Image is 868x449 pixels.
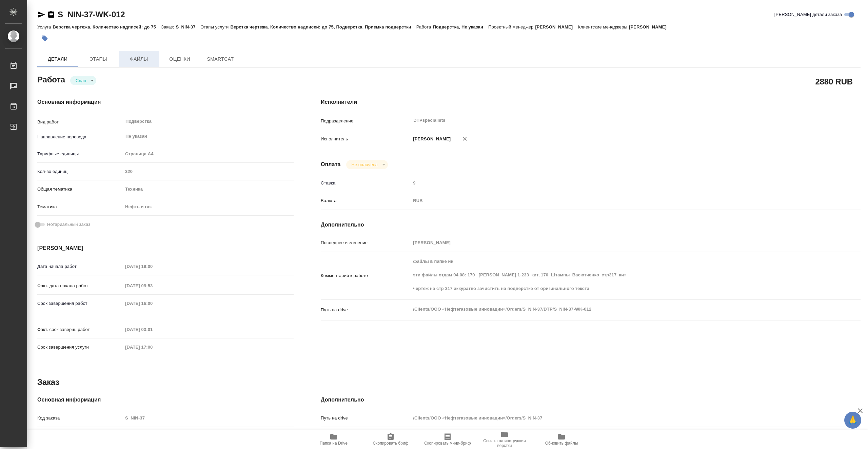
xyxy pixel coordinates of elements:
[37,415,123,422] p: Код заказа
[545,441,578,446] span: Обновить файлы
[123,148,294,160] div: Страница А4
[535,24,578,30] p: [PERSON_NAME]
[476,430,533,449] button: Ссылка на инструкции верстки
[230,24,416,30] p: Верстка чертежа. Количество надписей: до 75, Подверстка, Приемка подверстки
[58,10,125,19] a: S_NIN-37-WK-012
[123,325,182,334] input: Пустое поле
[37,31,52,46] button: Добавить тэг
[123,413,294,423] input: Пустое поле
[373,441,408,446] span: Скопировать бриф
[411,195,815,207] div: RUB
[321,272,411,279] p: Комментарий к работе
[123,201,294,213] div: Нефть и газ
[457,131,472,146] button: Удалить исполнителя
[37,203,123,210] p: Тематика
[37,326,123,333] p: Факт. срок заверш. работ
[37,24,53,30] p: Услуга
[123,167,294,176] input: Пустое поле
[533,430,590,449] button: Обновить файлы
[37,168,123,175] p: Кол-во единиц
[411,304,815,315] textarea: /Clients/ООО «Нефтегазовые инновации»/Orders/S_NIN-37/DTP/S_NIN-37-WK-012
[201,24,231,30] p: Этапы услуги
[321,221,861,229] h4: Дополнительно
[123,55,155,63] span: Файлы
[123,342,182,352] input: Пустое поле
[37,73,65,85] h2: Работа
[37,134,123,140] p: Направление перевода
[37,300,123,307] p: Срок завершения работ
[123,281,182,291] input: Пустое поле
[320,441,348,446] span: Папка на Drive
[82,55,115,63] span: Этапы
[321,415,411,422] p: Путь на drive
[815,76,853,87] h2: 2880 RUB
[74,78,88,83] button: Сдан
[47,11,55,19] button: Скопировать ссылку
[480,438,529,448] span: Ссылка на инструкции верстки
[123,183,294,195] div: Техника
[37,98,294,106] h4: Основная информация
[37,186,123,193] p: Общая тематика
[305,430,362,449] button: Папка на Drive
[37,119,123,125] p: Вид работ
[411,136,451,142] p: [PERSON_NAME]
[321,180,411,187] p: Ставка
[629,24,672,30] p: [PERSON_NAME]
[416,24,433,30] p: Работа
[70,76,96,85] div: Сдан
[847,413,859,427] span: 🙏
[321,136,411,142] p: Исполнитель
[47,221,90,228] span: Нотариальный заказ
[844,412,861,429] button: 🙏
[37,344,123,351] p: Срок завершения услуги
[321,197,411,204] p: Валюта
[37,377,59,388] h2: Заказ
[176,24,200,30] p: S_NIN-37
[350,162,380,168] button: Не оплачена
[321,239,411,246] p: Последнее изменение
[424,441,471,446] span: Скопировать мини-бриф
[411,238,815,248] input: Пустое поле
[433,24,488,30] p: Подверстка, Не указан
[37,263,123,270] p: Дата начала работ
[362,430,419,449] button: Скопировать бриф
[37,396,294,404] h4: Основная информация
[37,244,294,252] h4: [PERSON_NAME]
[123,298,182,308] input: Пустое поле
[37,282,123,289] p: Факт. дата начала работ
[411,178,815,188] input: Пустое поле
[37,151,123,157] p: Тарифные единицы
[123,261,182,271] input: Пустое поле
[419,430,476,449] button: Скопировать мини-бриф
[346,160,388,169] div: Сдан
[411,413,815,423] input: Пустое поле
[204,55,237,63] span: SmartCat
[321,118,411,124] p: Подразделение
[163,55,196,63] span: Оценки
[411,256,815,294] textarea: файлы в папке ин эти файлы отдам 04.08: 170_ [PERSON_NAME].1-233_кит, 170_Штампы_Васютченко_стр31...
[161,24,176,30] p: Заказ:
[578,24,629,30] p: Клиентские менеджеры
[321,160,341,169] h4: Оплата
[37,11,45,19] button: Скопировать ссылку для ЯМессенджера
[321,98,861,106] h4: Исполнители
[321,307,411,313] p: Путь на drive
[488,24,535,30] p: Проектный менеджер
[774,11,842,18] span: [PERSON_NAME] детали заказа
[53,24,161,30] p: Верстка чертежа. Количество надписей: до 75
[41,55,74,63] span: Детали
[321,396,861,404] h4: Дополнительно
